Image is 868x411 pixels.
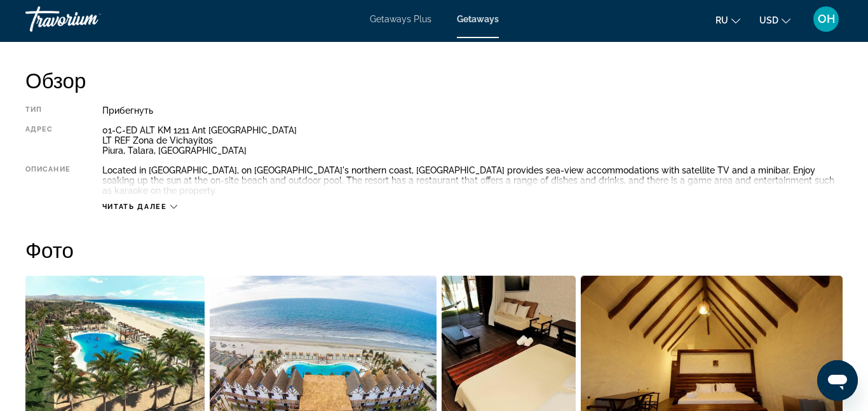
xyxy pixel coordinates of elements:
h2: Фото [25,237,843,262]
button: User Menu [810,6,843,32]
span: ru [715,15,728,25]
span: Читать далее [102,203,167,211]
h2: Обзор [25,67,843,93]
a: Travorium [25,3,153,36]
button: Change currency [759,11,790,29]
button: Читать далее [102,202,177,212]
span: USD [759,15,778,25]
button: Change language [715,11,740,29]
div: Тип [25,105,71,116]
div: Прибегнуть [102,105,843,116]
div: 01-C-ED ALT KM 1211 Ant [GEOGRAPHIC_DATA] LT REF Zona de Vichayitos Piura, Talara, [GEOGRAPHIC_DATA] [102,125,843,156]
span: OH [818,13,835,25]
a: Getaways [457,14,499,24]
div: Адрес [25,125,71,156]
iframe: Кнопка запуска окна обмена сообщениями [817,360,858,401]
div: Описание [25,165,71,196]
div: Located in [GEOGRAPHIC_DATA], on [GEOGRAPHIC_DATA]'s northern coast, [GEOGRAPHIC_DATA] provides s... [102,165,843,196]
a: Getaways Plus [370,14,431,24]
